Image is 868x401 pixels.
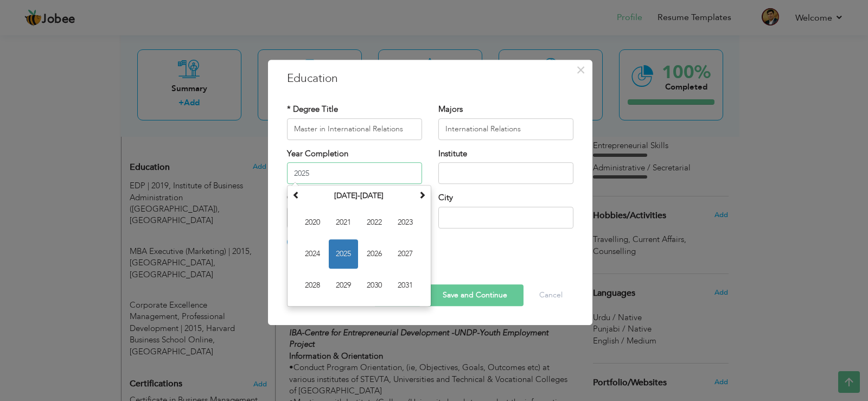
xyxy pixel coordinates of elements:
[287,104,338,115] label: * Degree Title
[438,148,467,160] label: Institute
[329,271,358,300] span: 2029
[438,192,453,203] label: City
[360,208,389,237] span: 2022
[298,271,327,300] span: 2028
[360,271,389,300] span: 2030
[576,60,585,80] span: ×
[418,191,426,199] span: Next Decade
[438,104,463,115] label: Majors
[391,208,420,237] span: 2023
[287,148,348,160] label: Year Completion
[572,61,590,79] button: Close
[329,239,358,269] span: 2025
[303,188,416,204] th: Select Decade
[528,284,573,306] button: Cancel
[287,71,573,87] h3: Education
[130,156,267,358] div: Add your educational degree.
[292,191,300,199] span: Previous Decade
[298,208,327,237] span: 2020
[391,239,420,269] span: 2027
[329,208,358,237] span: 2021
[426,284,524,306] button: Save and Continue
[391,271,420,300] span: 2031
[298,239,327,269] span: 2024
[360,239,389,269] span: 2026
